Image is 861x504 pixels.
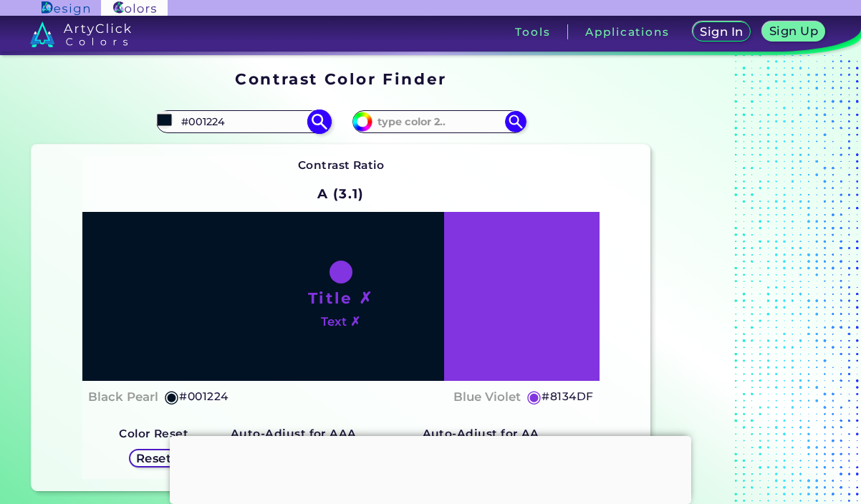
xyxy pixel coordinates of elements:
[526,388,542,405] h5: ◉
[231,427,357,440] strong: Auto-Adjust for AAA
[321,311,360,332] h4: Text ✗
[176,112,309,131] input: type color 1..
[179,387,228,406] h5: #001224
[311,178,370,209] h2: A (3.1)
[170,436,691,500] iframe: Advertisement
[88,387,158,407] h4: Black Pearl
[702,26,741,37] h5: Sign In
[298,158,385,172] strong: Contrast Ratio
[515,26,550,37] h3: Tools
[766,23,822,41] a: Sign Up
[423,427,539,440] strong: Auto-Adjust for AA
[164,388,180,405] h5: ◉
[585,26,669,37] h3: Applications
[771,26,816,37] h5: Sign Up
[453,387,521,407] h4: Blue Violet
[308,287,374,309] h1: Title ✗
[138,453,170,464] h5: Reset
[656,65,835,497] iframe: Advertisement
[372,112,506,131] input: type color 2..
[307,109,332,134] img: icon search
[696,23,749,41] a: Sign In
[119,427,188,440] strong: Color Reset
[30,21,131,47] img: logo_artyclick_colors_white.svg
[542,387,593,406] h5: #8134DF
[42,1,90,15] img: ArtyClick Design logo
[235,68,446,89] h1: Contrast Color Finder
[505,111,526,132] img: icon search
